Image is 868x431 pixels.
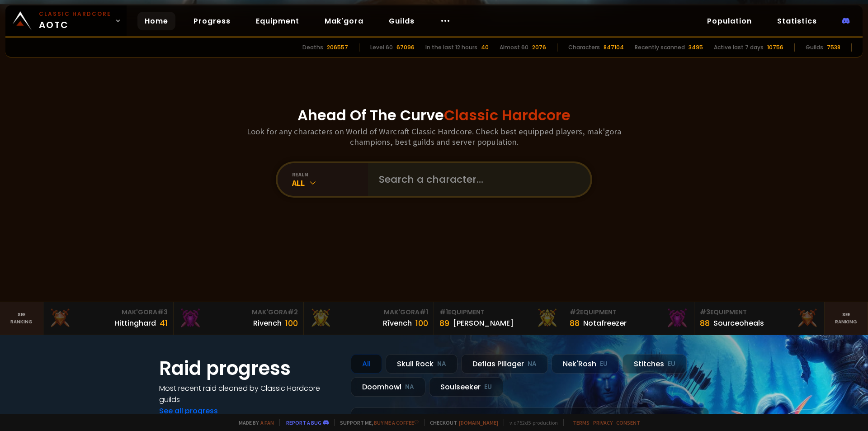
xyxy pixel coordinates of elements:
[288,308,298,317] span: # 2
[481,43,489,52] div: 40
[437,360,446,369] small: NA
[43,302,174,335] a: Mak'Gora#3Hittinghard41
[700,12,759,30] a: Population
[186,12,238,30] a: Progress
[714,43,764,52] div: Active last 7 days
[373,163,580,196] input: Search a character...
[532,43,546,52] div: 2076
[292,171,368,178] div: realm
[668,360,675,369] small: EU
[253,317,282,329] div: Rivench
[351,377,425,397] div: Doomhowl
[600,360,608,369] small: EU
[396,43,415,52] div: 67096
[179,308,298,317] div: Mak'Gora
[444,105,571,125] span: Classic Hardcore
[767,43,783,52] div: 10756
[243,126,625,147] h3: Look for any characters on World of Warcraft Classic Hardcore. Check best equipped players, mak'g...
[334,419,419,426] span: Support me,
[351,354,382,374] div: All
[424,419,498,426] span: Checkout
[425,43,477,52] div: In the last 12 hours
[439,308,448,317] span: # 1
[573,419,590,426] a: Terms
[570,308,580,317] span: # 2
[286,419,321,426] a: Report a bug
[564,302,694,335] a: #2Equipment88Notafreezer
[439,308,558,317] div: Equipment
[593,419,613,426] a: Privacy
[700,308,819,317] div: Equipment
[233,419,274,426] span: Made by
[249,12,307,30] a: Equipment
[484,383,492,392] small: EU
[700,317,710,329] div: 88
[292,178,368,188] div: All
[689,43,703,52] div: 3495
[297,104,571,126] h1: Ahead Of The Curve
[635,43,685,52] div: Recently scanned
[528,360,537,369] small: NA
[159,406,218,416] a: See all progress
[713,317,764,329] div: Sourceoheals
[806,43,823,52] div: Guilds
[159,354,340,383] h1: Raid progress
[260,419,274,426] a: a fan
[304,302,434,335] a: Mak'Gora#1Rîvench100
[137,12,175,30] a: Home
[570,308,689,317] div: Equipment
[383,317,412,329] div: Rîvench
[374,419,419,426] a: Buy me a coffee
[174,302,304,335] a: Mak'Gora#2Rivench100
[49,308,168,317] div: Mak'Gora
[504,419,558,426] span: v. d752d5 - production
[434,302,564,335] a: #1Equipment89[PERSON_NAME]
[825,302,868,335] a: Seeranking
[439,317,449,329] div: 89
[309,308,428,317] div: Mak'Gora
[552,354,619,374] div: Nek'Rosh
[386,354,458,374] div: Skull Rock
[415,317,428,329] div: 100
[583,317,627,329] div: Notafreezer
[623,354,687,374] div: Stitches
[39,10,111,32] span: AOTC
[5,5,127,36] a: Classic HardcoreAOTC
[370,43,393,52] div: Level 60
[157,308,168,317] span: # 3
[694,302,825,335] a: #3Equipment88Sourceoheals
[770,12,824,30] a: Statistics
[570,317,580,329] div: 88
[114,317,156,329] div: Hittinghard
[39,10,111,18] small: Classic Hardcore
[700,308,710,317] span: # 3
[616,419,640,426] a: Consent
[420,308,428,317] span: # 1
[159,383,340,405] h4: Most recent raid cleaned by Classic Hardcore guilds
[461,354,548,374] div: Defias Pillager
[500,43,528,52] div: Almost 60
[285,317,298,329] div: 100
[382,12,422,30] a: Guilds
[327,43,348,52] div: 206557
[160,317,168,329] div: 41
[302,43,323,52] div: Deaths
[405,383,414,392] small: NA
[459,419,498,426] a: [DOMAIN_NAME]
[317,12,371,30] a: Mak'gora
[453,317,514,329] div: [PERSON_NAME]
[568,43,600,52] div: Characters
[429,377,503,397] div: Soulseeker
[604,43,624,52] div: 847104
[827,43,840,52] div: 7538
